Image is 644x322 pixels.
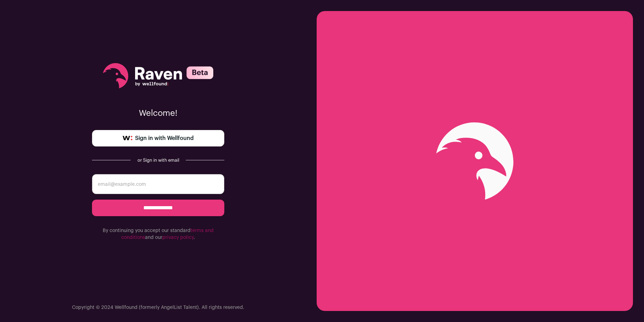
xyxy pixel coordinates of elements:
[135,134,194,142] span: Sign in with Wellfound
[72,304,244,311] p: Copyright © 2024 Wellfound (formerly AngelList Talent). All rights reserved.
[136,158,180,163] div: or Sign in with email
[123,136,132,141] img: wellfound-symbol-flush-black-fb3c872781a75f747ccb3a119075da62bfe97bd399995f84a933054e44a575c4.png
[121,228,214,240] a: terms and conditions
[92,130,224,147] a: Sign in with Wellfound
[92,108,224,119] p: Welcome!
[92,174,224,194] input: email@example.com
[162,235,194,240] a: privacy policy
[92,227,224,241] p: By continuing you accept our standard and our .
